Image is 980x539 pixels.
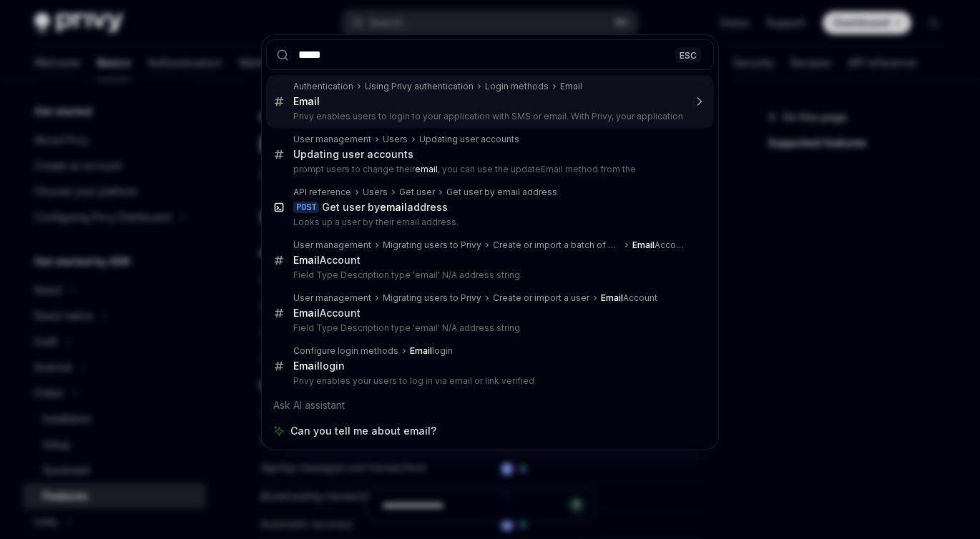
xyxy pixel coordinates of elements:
div: Create or import a user [493,292,589,304]
div: API reference [293,187,351,198]
div: User management [293,134,371,145]
b: Email [293,254,320,266]
b: Email [293,307,320,319]
div: Email [560,81,582,92]
div: login [293,360,345,372]
div: Configure login methods [293,345,398,357]
div: Updating user accounts [293,148,413,161]
div: Get user [399,187,435,198]
span: Can you tell me about email? [290,424,436,438]
div: login [410,345,453,357]
div: Migrating users to Privy [383,292,481,304]
p: Privy enables users to login to your application with SMS or email. With Privy, your application [293,111,684,122]
b: Email [410,345,432,356]
div: User management [293,239,371,251]
div: POST [293,202,319,213]
p: Field Type Description type 'email' N/A address string [293,269,684,281]
b: Email [601,292,623,303]
div: Get user by address [322,201,448,214]
b: Email [293,95,320,107]
div: Migrating users to Privy [383,239,481,251]
div: Authentication [293,81,353,92]
div: Ask AI assistant [266,392,714,418]
div: Get user by email address [446,187,557,198]
b: Email [293,360,320,372]
div: Users [363,187,388,198]
div: Using Privy authentication [365,81,474,92]
div: Account [293,254,361,267]
b: email [415,164,438,174]
b: Email [632,239,655,250]
div: Users [383,134,408,145]
div: ESC [675,47,701,62]
div: Create or import a batch of users [493,239,621,251]
div: Updating user accounts [419,134,519,145]
div: Account [632,239,684,251]
p: Looks up a user by their email address. [293,217,684,228]
div: User management [293,292,371,304]
div: Login methods [485,81,549,92]
div: Account [601,292,657,304]
p: Privy enables your users to log in via email or link verified [293,375,684,387]
b: email [380,201,407,213]
p: prompt users to change their , you can use the updateEmail method from the [293,164,684,175]
p: Field Type Description type 'email' N/A address string [293,322,684,334]
div: Account [293,307,361,320]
